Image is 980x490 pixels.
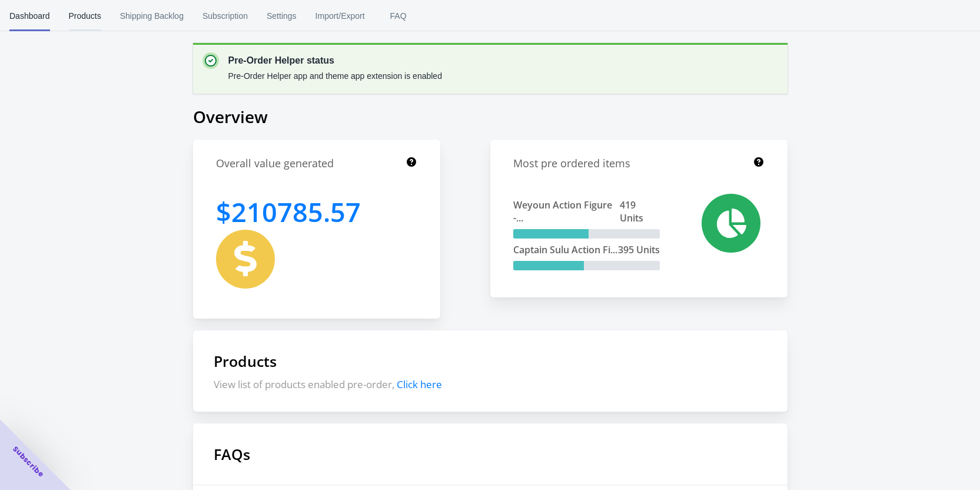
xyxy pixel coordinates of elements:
[9,1,50,31] span: Dashboard
[216,194,361,230] h1: 210785.57
[384,1,413,31] span: FAQ
[618,243,660,256] span: 395 Units
[315,1,365,31] span: Import/Export
[193,423,788,485] h1: FAQs
[397,378,442,391] span: Click here
[120,1,184,31] span: Shipping Backlog
[193,105,788,128] h1: Overview
[69,1,101,31] span: Products
[267,1,297,31] span: Settings
[620,198,660,224] span: 419 Units
[513,198,620,224] span: Weyoun Action Figure -...
[513,156,630,171] h1: Most pre ordered items
[216,194,231,230] span: $
[214,378,767,391] p: View list of products enabled pre-order,
[202,1,248,31] span: Subscription
[228,70,442,82] p: Pre-Order Helper app and theme app extension is enabled
[214,351,767,371] h1: Products
[228,54,442,68] p: Pre-Order Helper status
[513,243,617,256] span: Captain Sulu Action Fi...
[216,156,334,171] h1: Overall value generated
[11,444,46,479] span: Subscribe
